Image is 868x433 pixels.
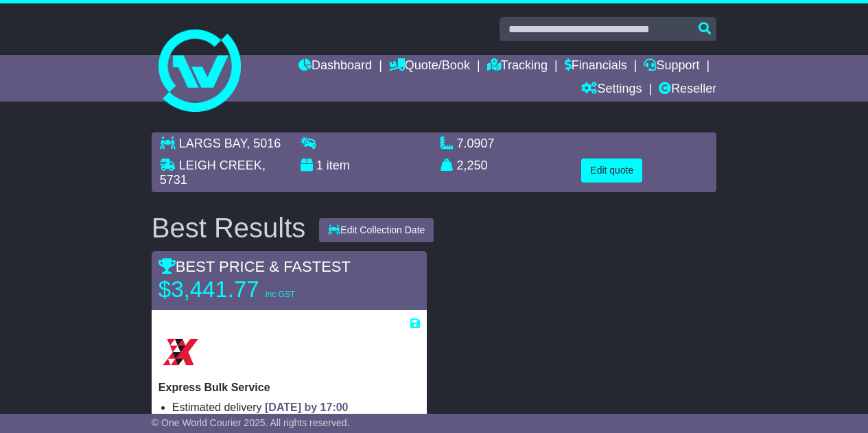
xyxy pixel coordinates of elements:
[159,381,421,394] p: Express Bulk Service
[565,55,627,78] a: Financials
[152,417,350,428] span: © One World Courier 2025. All rights reserved.
[265,401,349,413] span: [DATE] by 17:00
[644,55,699,78] a: Support
[487,55,548,78] a: Tracking
[298,55,372,78] a: Dashboard
[246,137,281,150] span: , 5016
[316,159,323,172] span: 1
[319,218,434,242] button: Edit Collection Date
[160,159,266,187] span: , 5731
[266,290,295,299] span: inc GST
[172,401,421,414] li: Estimated delivery
[457,137,495,150] span: 7.0907
[159,330,202,374] img: Border Express: Express Bulk Service
[659,78,716,102] a: Reseller
[389,55,470,78] a: Quote/Book
[145,213,313,243] div: Best Results
[179,159,262,172] span: LEIGH CREEK
[327,159,350,172] span: item
[159,258,351,275] span: BEST PRICE & FASTEST
[159,276,330,303] p: $3,441.77
[581,78,642,102] a: Settings
[457,159,488,172] span: 2,250
[581,159,642,183] button: Edit quote
[179,137,246,150] span: LARGS BAY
